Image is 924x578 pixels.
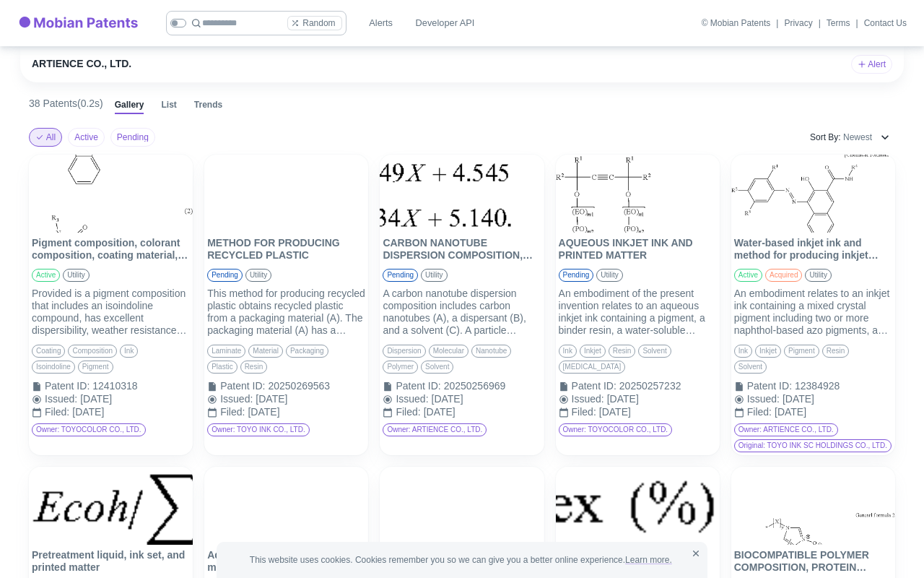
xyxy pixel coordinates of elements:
p: Pretreatment liquid, ink set, and printed matter [32,549,190,575]
span: resin [241,363,267,372]
div: packaging [286,345,328,358]
span: inkjet [580,347,605,356]
div: 12410318 [92,380,190,392]
div: solvent [421,361,453,374]
div: plastic [207,361,237,374]
span: isoindoline [32,363,74,372]
a: Learn more. [625,555,672,565]
div: Issued : [220,393,253,406]
div: Filed : [572,406,596,419]
span: Owner: TOYOCOLOR CO., LTD. [559,426,672,435]
div: | [856,17,858,30]
span: Newest [843,133,872,142]
div: Original: TOYO INK SC HOLDINGS CO., LTD. [734,439,892,452]
span: solvent [422,363,453,372]
span: pending [559,271,593,280]
div: A carbon nanotube dispersion composition includes carbon nanotubes (A), a dispersant (B), and a s... [383,288,541,337]
div: material [248,345,283,358]
span: active [735,271,762,280]
span: ink [559,347,576,356]
a: Terms [827,19,850,27]
h6: ARTIENCE CO., LTD. [32,58,131,70]
span: laminate [208,347,245,356]
button: Active [68,128,105,147]
div: Filed : [220,406,245,419]
div: pending [383,269,418,282]
div: Owner: TOYOCOLOR CO., LTD. [32,423,146,436]
span: utility [64,271,88,280]
div: Owner: TOYOCOLOR CO., LTD. [559,423,673,436]
p: Pigment composition, colorant composition, coating material, ink, ink set, printed matter, and pa... [32,237,190,263]
div: Issued : [45,393,77,406]
div: Owner: ARTIENCE CO., LTD. [734,423,838,436]
h6: 38 Patents ( 0.2s ) [29,98,103,110]
div: An embodiment of the present invention relates to an aqueous inkjet ink containing a pigment, a b... [559,288,717,337]
p: METHOD FOR PRODUCING RECYCLED PLASTIC [207,237,365,263]
div: 20250269563 [268,380,365,392]
div: inkjet [580,345,606,358]
span: This website uses cookies. Cookies remember you so we can give you a better online experience. [250,553,674,566]
div: Filed : [747,406,772,419]
span: Owner: ARTIENCE CO., LTD. [735,426,837,435]
span: composition [69,347,116,356]
div: ink [120,345,138,358]
div: Issued : [572,393,604,406]
div: [DATE] [248,406,365,418]
p: BIOCOMPATIBLE POLYMER COMPOSITION, PROTEIN STABILIZER, METHOD FOR STABILIZING PROTEIN, BLOCKING A... [734,549,892,575]
div: pending [207,269,243,282]
div: 12384928 [795,380,892,392]
span: nanotube [472,347,510,356]
img: Pretreatment liquid, ink set, and printed matter [29,467,193,545]
div: [MEDICAL_DATA] [559,361,626,374]
span: [MEDICAL_DATA] [559,363,625,372]
span: material [249,347,282,356]
button: Alert [851,55,892,74]
div: Patent ID : [220,380,265,393]
div: Owner: ARTIENCE CO., LTD. [383,423,487,436]
span: Owner: TOYO INK CO., LTD. [208,426,308,435]
span: coating [32,347,64,356]
div: composition [68,345,117,358]
span: pending [383,271,417,280]
div: CARBON NANOTUBE DISPERSION COMPOSITION, MIXTURE SLURRY, ELECTRODE FILM, AND SECONDARY BATTERYCARB... [380,155,544,455]
button: Gallery [115,100,144,114]
span: Owner: TOYOCOLOR CO., LTD. [32,426,145,435]
p: Water-based inkjet ink and method for producing inkjet printed material [734,237,892,263]
a: AQUEOUS INKJET INK AND PRINTED MATTERAQUEOUS INKJET INK AND PRINTED MATTERpendingutilityAn embodi... [556,155,720,423]
div: inkjet [755,345,781,358]
span: Sort By: [810,133,841,142]
img: Pigment composition, colorant composition, coating material, ink, ink set, printed matter, and pa... [29,155,193,233]
div: nanotube [471,345,511,358]
a: Privacy [784,19,812,27]
div: Filed : [45,406,69,419]
div: Owner: TOYO INK CO., LTD. [207,423,309,436]
div: [DATE] [775,406,892,418]
div: Patent ID : [396,380,440,393]
button: Sort By: Newest [804,126,895,149]
span: utility [246,271,271,280]
div: Pigment composition, colorant composition, coating material, ink, ink set, printed matter, and pa... [29,155,193,455]
span: Alert [868,60,886,69]
img: Water-based inkjet ink and method for producing inkjet printed material [731,155,895,233]
span: inkjet [756,347,780,356]
img: CARBON NANOTUBE DISPERSION COMPOSITION, CARBON NANOTUBE RESIN COMPOSITION, MIXTURE SLURRY, ELECTR... [556,467,720,545]
div: Filed : [396,406,420,419]
div: [DATE] [599,406,717,418]
a: Contact Us [864,19,907,27]
div: | [776,17,778,30]
span: solvent [735,363,766,372]
button: All [29,128,62,147]
div: ink [559,345,577,358]
div: active [32,269,60,282]
div: utility [805,269,831,282]
span: pending [208,271,242,280]
div: polymer [383,361,418,374]
div: Issued : [747,393,780,406]
div: Patent ID : [747,380,792,393]
p: CARBON NANOTUBE DISPERSION COMPOSITION, MIXTURE SLURRY, ELECTRODE FILM, AND SECONDARY BATTERY [383,237,541,263]
div: resin [822,345,850,358]
div: © Mobian Patents [702,19,771,27]
div: [DATE] [424,406,541,418]
span: solvent [639,347,670,356]
div: AQUEOUS INKJET INK AND PRINTED MATTERAQUEOUS INKJET INK AND PRINTED MATTERpendingutilityAn embodi... [556,155,720,455]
